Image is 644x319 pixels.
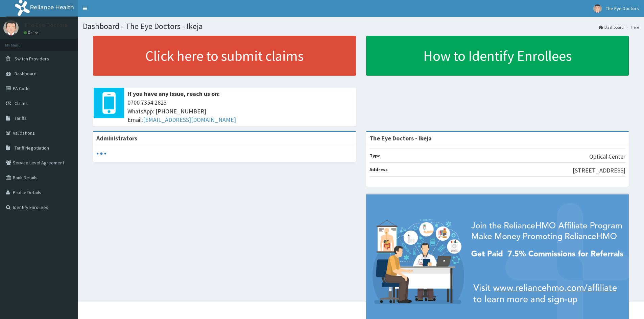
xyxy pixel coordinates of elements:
span: Tariffs [15,115,27,121]
img: User Image [593,4,602,13]
a: Online [24,30,40,35]
li: Here [624,24,639,30]
b: Type [369,153,381,159]
a: How to Identify Enrollees [366,36,629,76]
span: 0700 7354 2623 WhatsApp: [PHONE_NUMBER] Email: [127,98,353,124]
b: Address [369,166,388,172]
span: Switch Providers [15,56,49,62]
img: User Image [3,20,19,35]
span: Tariff Negotiation [15,145,49,151]
p: [STREET_ADDRESS] [573,166,625,175]
strong: The Eye Doctors - Ikeja [369,134,432,142]
a: Dashboard [599,24,624,30]
span: The Eye Doctors [606,5,639,11]
h1: Dashboard - The Eye Doctors - Ikeja [83,22,639,31]
a: Click here to submit claims [93,36,356,76]
p: The Eye Doctors [24,22,67,28]
p: Optical Center [589,152,625,161]
svg: audio-loading [96,149,106,159]
a: [EMAIL_ADDRESS][DOMAIN_NAME] [143,116,236,124]
b: Administrators [96,134,137,142]
span: Dashboard [15,71,37,77]
span: Claims [15,100,28,106]
b: If you have any issue, reach us on: [127,90,220,98]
